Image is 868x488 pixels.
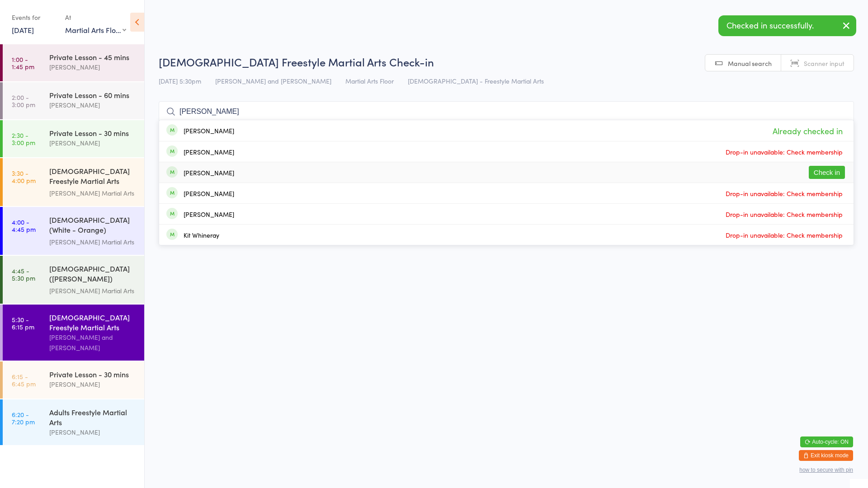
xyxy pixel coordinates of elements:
[3,256,144,304] a: 4:45 -5:30 pm[DEMOGRAPHIC_DATA] ([PERSON_NAME]) Freestyle Martial Arts[PERSON_NAME] Martial Arts
[49,188,137,198] div: [PERSON_NAME] Martial Arts
[49,427,137,437] div: [PERSON_NAME]
[3,82,144,119] a: 2:00 -3:00 pmPrivate Lesson - 60 mins[PERSON_NAME]
[799,467,853,473] button: how to secure with pin
[804,59,844,68] span: Scanner input
[49,407,137,427] div: Adults Freestyle Martial Arts
[12,10,56,25] div: Events for
[3,120,144,157] a: 2:30 -3:00 pmPrivate Lesson - 30 mins[PERSON_NAME]
[728,59,772,68] span: Manual search
[12,373,36,387] time: 6:15 - 6:45 pm
[12,411,35,425] time: 6:20 - 7:20 pm
[3,399,144,445] a: 6:20 -7:20 pmAdults Freestyle Martial Arts[PERSON_NAME]
[49,90,137,100] div: Private Lesson - 60 mins
[12,267,35,282] time: 4:45 - 5:30 pm
[799,450,853,461] button: Exit kiosk mode
[723,145,845,159] span: Drop-in unavailable: Check membership
[770,123,845,139] span: Already checked in
[49,166,137,188] div: [DEMOGRAPHIC_DATA] Freestyle Martial Arts (Little Heroes)
[159,101,854,122] input: Search
[49,237,137,247] div: [PERSON_NAME] Martial Arts
[184,190,234,197] div: [PERSON_NAME]
[809,166,845,179] button: Check in
[49,215,137,237] div: [DEMOGRAPHIC_DATA] (White - Orange) Freestyle Martial Arts
[12,316,34,330] time: 5:30 - 6:15 pm
[12,94,35,108] time: 2:00 - 3:00 pm
[3,305,144,361] a: 5:30 -6:15 pm[DEMOGRAPHIC_DATA] Freestyle Martial Arts[PERSON_NAME] and [PERSON_NAME]
[49,100,137,110] div: [PERSON_NAME]
[345,76,394,85] span: Martial Arts Floor
[12,56,34,70] time: 1:00 - 1:45 pm
[159,76,201,85] span: [DATE] 5:30pm
[3,158,144,206] a: 3:30 -4:00 pm[DEMOGRAPHIC_DATA] Freestyle Martial Arts (Little Heroes)[PERSON_NAME] Martial Arts
[49,379,137,389] div: [PERSON_NAME]
[159,54,854,69] h2: [DEMOGRAPHIC_DATA] Freestyle Martial Arts Check-in
[3,44,144,81] a: 1:00 -1:45 pmPrivate Lesson - 45 mins[PERSON_NAME]
[12,218,36,233] time: 4:00 - 4:45 pm
[723,187,845,200] span: Drop-in unavailable: Check membership
[215,76,331,85] span: [PERSON_NAME] and [PERSON_NAME]
[49,369,137,379] div: Private Lesson - 30 mins
[184,211,234,218] div: [PERSON_NAME]
[49,263,137,286] div: [DEMOGRAPHIC_DATA] ([PERSON_NAME]) Freestyle Martial Arts
[3,207,144,255] a: 4:00 -4:45 pm[DEMOGRAPHIC_DATA] (White - Orange) Freestyle Martial Arts[PERSON_NAME] Martial Arts
[49,62,137,72] div: [PERSON_NAME]
[184,231,219,239] div: Kit Whineray
[49,128,137,138] div: Private Lesson - 30 mins
[800,436,853,447] button: Auto-cycle: ON
[718,15,856,36] div: Checked in successfully.
[184,169,234,176] div: [PERSON_NAME]
[49,138,137,148] div: [PERSON_NAME]
[65,25,126,35] div: Martial Arts Floor
[12,131,35,146] time: 2:30 - 3:00 pm
[408,76,544,85] span: [DEMOGRAPHIC_DATA] - Freestyle Martial Arts
[65,10,126,25] div: At
[49,286,137,296] div: [PERSON_NAME] Martial Arts
[12,25,34,35] a: [DATE]
[184,148,234,155] div: [PERSON_NAME]
[49,312,137,332] div: [DEMOGRAPHIC_DATA] Freestyle Martial Arts
[723,207,845,221] span: Drop-in unavailable: Check membership
[184,127,234,134] div: [PERSON_NAME]
[723,228,845,242] span: Drop-in unavailable: Check membership
[12,169,36,184] time: 3:30 - 4:00 pm
[3,361,144,399] a: 6:15 -6:45 pmPrivate Lesson - 30 mins[PERSON_NAME]
[49,52,137,62] div: Private Lesson - 45 mins
[49,332,137,353] div: [PERSON_NAME] and [PERSON_NAME]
